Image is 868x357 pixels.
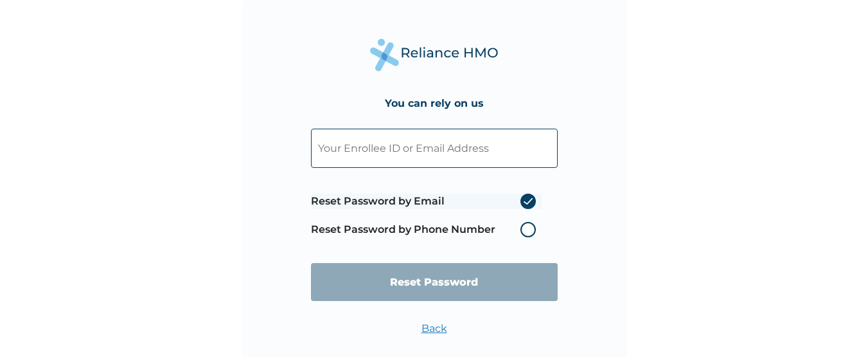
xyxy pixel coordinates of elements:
[385,97,484,109] h4: You can rely on us
[311,129,558,168] input: Your Enrollee ID or Email Address
[311,222,542,237] label: Reset Password by Phone Number
[311,263,558,301] input: Reset Password
[421,322,447,334] a: Back
[370,39,499,71] img: Reliance Health's Logo
[311,194,542,209] label: Reset Password by Email
[311,187,542,244] span: Password reset method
